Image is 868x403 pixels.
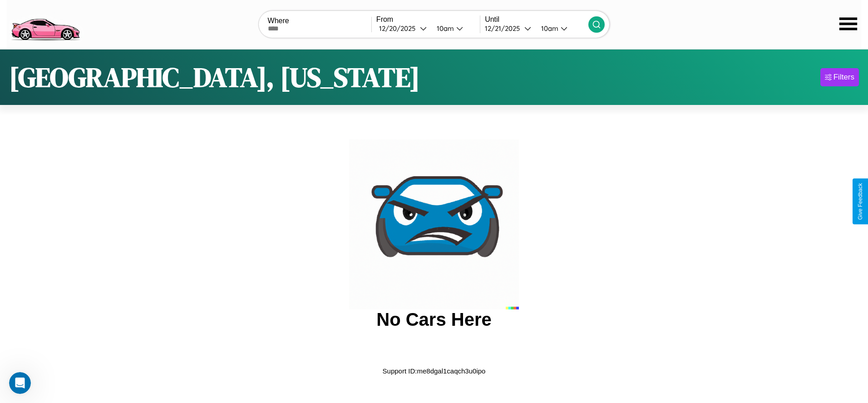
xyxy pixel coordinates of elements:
[9,372,31,394] iframe: Intercom live chat
[268,17,371,25] label: Where
[376,24,429,33] button: 12/20/2025
[376,309,491,330] h2: No Cars Here
[857,183,863,220] div: Give Feedback
[485,15,588,24] label: Until
[485,24,524,33] div: 12 / 21 / 2025
[534,24,588,33] button: 10am
[429,24,480,33] button: 10am
[820,68,859,86] button: Filters
[7,5,84,43] img: logo
[833,73,854,82] div: Filters
[537,24,561,33] div: 10am
[383,365,486,377] p: Support ID: me8dgal1caqch3u0ipo
[432,24,456,33] div: 10am
[376,15,480,24] label: From
[379,24,420,33] div: 12 / 20 / 2025
[9,59,420,96] h1: [GEOGRAPHIC_DATA], [US_STATE]
[349,139,519,309] img: car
